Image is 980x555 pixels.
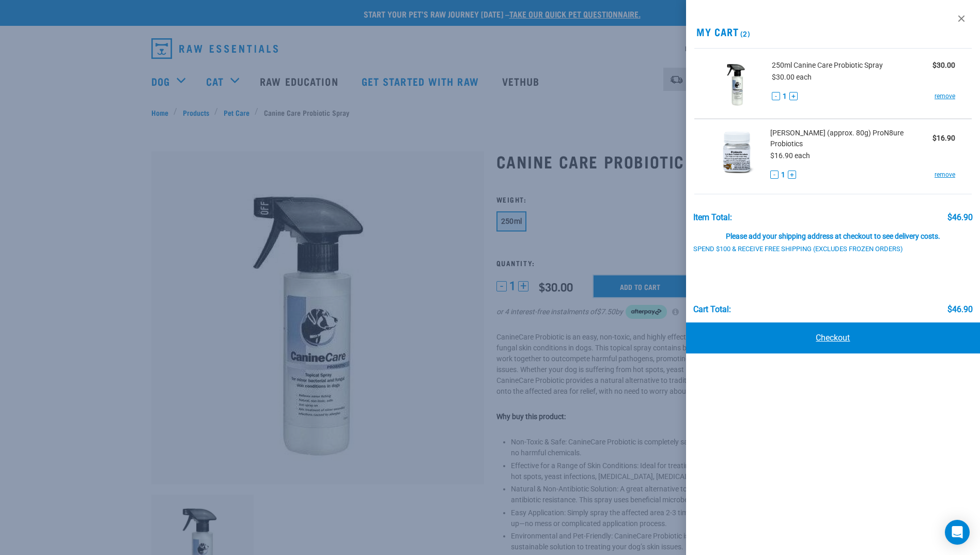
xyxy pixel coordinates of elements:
span: 1 [783,91,787,102]
span: 250ml Canine Care Probiotic Spray [772,60,883,71]
button: + [788,171,796,179]
button: - [770,171,779,179]
a: remove [935,91,955,101]
div: Please add your shipping address at checkout to see delivery costs. [693,222,973,241]
div: $46.90 [947,305,973,314]
div: $46.90 [947,213,973,222]
div: Cart total: [693,305,731,314]
a: remove [935,170,955,179]
a: Checkout [686,322,980,353]
strong: $30.00 [932,61,955,69]
button: - [772,92,780,100]
span: $30.00 each [772,73,812,81]
strong: $16.90 [932,134,955,142]
div: Item Total: [693,213,732,222]
img: Canine Care Probiotic Spray [711,57,764,110]
h2: My Cart [686,26,980,38]
span: (2) [739,32,751,35]
div: Spend $100 & Receive Free Shipping (Excludes Frozen Orders) [693,245,915,253]
span: $16.90 each [770,151,810,160]
span: [PERSON_NAME] (approx. 80g) ProN8ure Probiotics [770,128,932,149]
img: ProN8ure Probiotics [711,128,763,181]
span: 1 [781,169,785,180]
div: Open Intercom Messenger [945,520,970,545]
button: + [789,92,798,100]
